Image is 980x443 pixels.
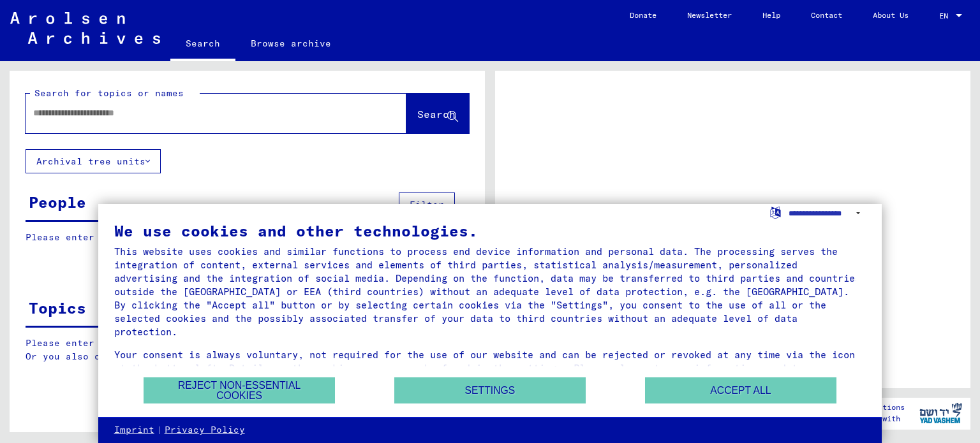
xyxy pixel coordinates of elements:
[114,223,866,238] div: We use cookies and other technologies.
[29,296,86,319] div: Topics
[144,377,335,403] button: Reject non-essential cookies
[417,108,456,120] span: Search
[917,397,965,429] img: yv_logo.png
[645,377,836,403] button: Accept all
[394,377,586,403] button: Settings
[26,149,161,173] button: Archival tree units
[406,94,469,133] button: Search
[26,337,469,363] p: Please enter a search term or set filters to get results. Or you also can browse the manually.
[10,12,160,44] img: Arolsen_neg.svg
[165,424,245,437] a: Privacy Policy
[34,87,184,99] mat-label: Search for topics or names
[26,231,468,244] p: Please enter a search term or set filters to get results.
[399,192,455,217] button: Filter
[114,424,154,437] a: Imprint
[410,199,444,210] span: Filter
[114,245,866,338] div: This website uses cookies and similar functions to process end device information and personal da...
[114,348,866,388] div: Your consent is always voluntary, not required for the use of our website and can be rejected or ...
[235,28,346,59] a: Browse archive
[170,28,235,61] a: Search
[29,191,86,214] div: People
[939,11,953,20] span: EN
